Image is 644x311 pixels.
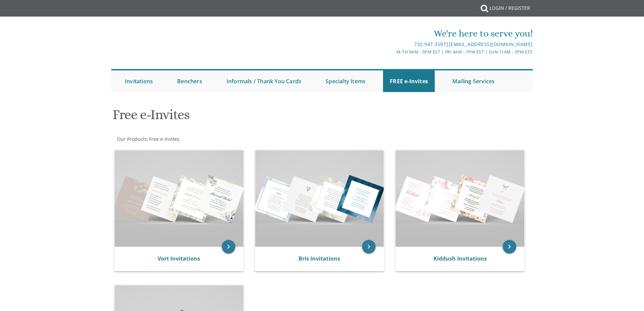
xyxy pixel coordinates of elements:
[319,70,372,92] a: Specialty Items
[396,150,524,247] img: Kiddush Invitations
[299,255,340,262] a: Bris Invitations
[220,70,308,92] a: Informals / Thank You Cards
[111,136,322,142] div: :
[383,70,435,92] a: FREE e-Invites
[414,41,446,47] a: 732.947.3597
[446,70,501,92] a: Mailing Services
[252,40,533,48] div: |
[170,70,209,92] a: Benchers
[116,136,147,142] a: Our Products
[255,150,384,247] img: Bris Invitations
[252,48,533,55] div: M-Th 9am - 5pm EST | Fri 9am - 1pm EST | Sun 11am - 3pm EST
[113,107,388,127] h1: Free e-Invites
[222,240,235,253] a: keyboard_arrow_right
[252,27,533,40] div: We're here to serve you!
[449,41,533,47] a: [EMAIL_ADDRESS][DOMAIN_NAME]
[118,70,160,92] a: Invitations
[503,240,516,253] a: keyboard_arrow_right
[158,255,200,262] a: Vort Invitations
[115,150,243,247] img: Vort Invitations
[149,136,180,142] span: Free e-Invites
[148,136,180,142] a: Free e-Invites
[433,255,487,262] a: Kiddush Invitations
[362,240,376,253] a: keyboard_arrow_right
